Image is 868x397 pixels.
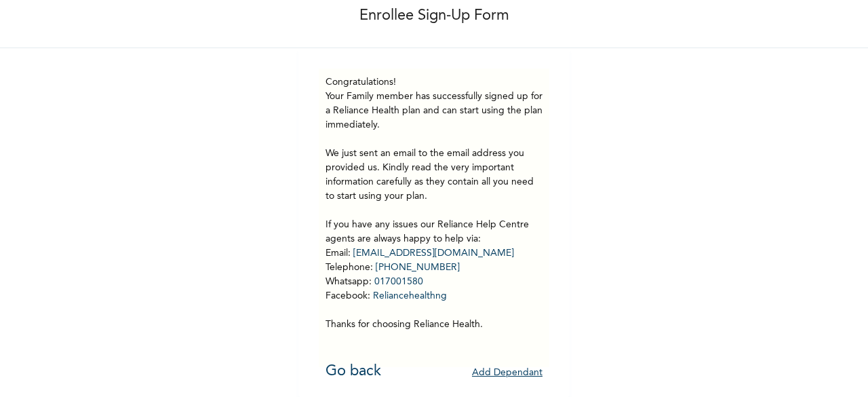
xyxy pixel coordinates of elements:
[472,362,542,383] button: Add Dependant
[373,291,447,301] a: Reliancehealthng
[374,277,423,286] a: 017001580
[359,5,509,27] p: Enrollee Sign-Up Form
[376,263,460,272] a: [PHONE_NUMBER]
[325,364,381,379] a: Go back
[325,75,542,90] h3: Congratulations!
[325,90,542,332] p: Your Family member has successfully signed up for a Reliance Health plan and can start using the ...
[353,248,514,258] a: [EMAIL_ADDRESS][DOMAIN_NAME]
